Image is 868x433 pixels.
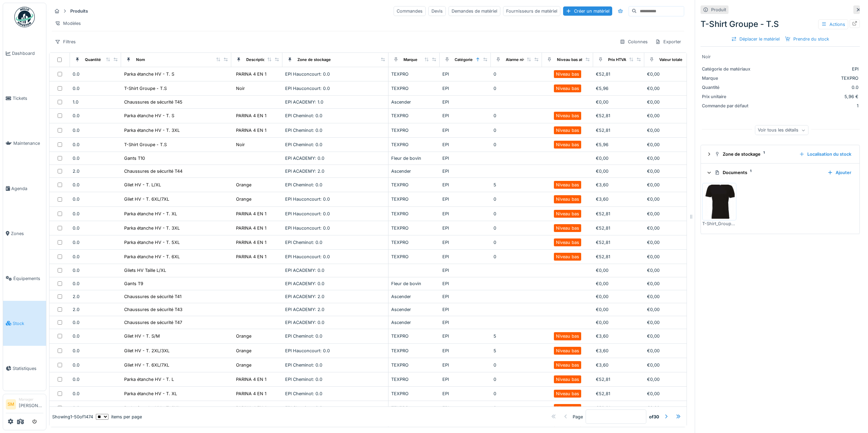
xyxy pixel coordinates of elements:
[596,390,642,397] div: €52,81
[391,390,437,397] div: TEXPRO
[73,306,118,313] div: 2.0
[704,185,735,219] img: nliqw716s86p9hez208gpntuo489
[659,57,682,63] div: Valeur totale
[285,377,322,382] span: EPI Cheminot: 0.0
[73,333,118,339] div: 0.0
[442,390,488,397] div: EPI
[596,112,642,119] div: €52,81
[73,99,118,105] div: 1.0
[391,141,437,148] div: TEXPRO
[448,6,500,16] div: Demandes de matériel
[442,225,488,231] div: EPI
[124,225,180,231] div: Parka étanche HV - T. 3XL
[285,320,324,325] span: EPI ACADEMY: 0.0
[391,253,437,260] div: TEXPRO
[596,405,642,411] div: €52,81
[556,362,579,368] div: Niveau bas
[494,239,539,246] div: 0
[391,347,437,354] div: TEXPRO
[391,405,437,411] div: TEXPRO
[596,306,642,313] div: €0,00
[236,141,245,148] div: Noir
[494,141,539,148] div: 0
[285,391,322,396] span: EPI Cheminot: 0.0
[647,112,693,119] div: €0,00
[818,19,848,29] div: Actions
[702,53,858,60] div: Noir
[285,226,330,231] span: EPI Hauconcourt: 0.0
[236,196,251,202] div: Orange
[19,397,43,412] li: [PERSON_NAME]
[73,155,118,161] div: 0.0
[704,148,857,160] summary: Zone de stockage1Localisation du stock
[73,293,118,300] div: 2.0
[573,414,583,420] div: Page
[236,127,266,134] div: PARINA 4 EN 1
[702,75,753,81] div: Marque
[647,85,693,92] div: €0,00
[124,71,174,77] div: Parka étanche HV - T. S
[494,127,539,134] div: 0
[124,306,182,313] div: Chaussures de sécurité T43
[596,182,642,188] div: €3,60
[124,280,143,287] div: Gants T9
[391,306,437,313] div: Ascender
[647,239,693,246] div: €0,00
[73,141,118,148] div: 0.0
[596,362,642,368] div: €3,60
[3,346,46,391] a: Statistiques
[73,182,118,188] div: 0.0
[704,166,857,179] summary: Documents1Ajouter
[647,253,693,260] div: €0,00
[285,197,330,202] span: EPI Hauconcourt: 0.0
[3,256,46,301] a: Équipements
[647,333,693,339] div: €0,00
[556,71,579,77] div: Niveau bas
[647,376,693,383] div: €0,00
[442,71,488,77] div: EPI
[3,301,46,346] a: Stock
[494,405,539,411] div: 0
[494,196,539,202] div: 0
[124,99,182,105] div: Chaussures de sécurité T45
[391,71,437,77] div: TEXPRO
[455,57,473,63] div: Catégorie
[124,182,161,188] div: Gilet HV - T. L/XL
[494,182,539,188] div: 5
[285,348,330,353] span: EPI Hauconcourt: 0.0
[755,125,808,135] div: Voir tous les détails
[124,293,181,300] div: Chaussures de sécurité T41
[391,182,437,188] div: TEXPRO
[124,112,174,119] div: Parka étanche HV - T. S
[73,319,118,326] div: 0.0
[136,57,145,63] div: Nom
[3,76,46,121] a: Tickets
[124,405,180,411] div: Parka étanche HV - T. 2XL
[556,141,579,148] div: Niveau bas
[596,71,642,77] div: €52,81
[494,253,539,260] div: 0
[73,127,118,134] div: 0.0
[556,253,579,260] div: Niveau bas
[647,293,693,300] div: €0,00
[391,112,437,119] div: TEXPRO
[494,225,539,231] div: 0
[647,99,693,105] div: €0,00
[494,390,539,397] div: 0
[246,57,268,63] div: Description
[647,267,693,274] div: €0,00
[596,376,642,383] div: €52,81
[556,85,579,92] div: Niveau bas
[236,182,251,188] div: Orange
[556,405,579,411] div: Niveau bas
[73,376,118,383] div: 0.0
[124,376,174,383] div: Parka étanche HV - T. L
[647,211,693,217] div: €0,00
[442,319,488,326] div: EPI
[702,103,753,109] div: Commande par défaut
[702,220,736,227] div: T-Shirt_Groupe_F.png
[73,71,118,77] div: 0.0
[124,85,167,92] div: T-Shirt Groupe - T.S
[236,71,266,77] div: PARINA 4 EN 1
[236,85,245,92] div: Noir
